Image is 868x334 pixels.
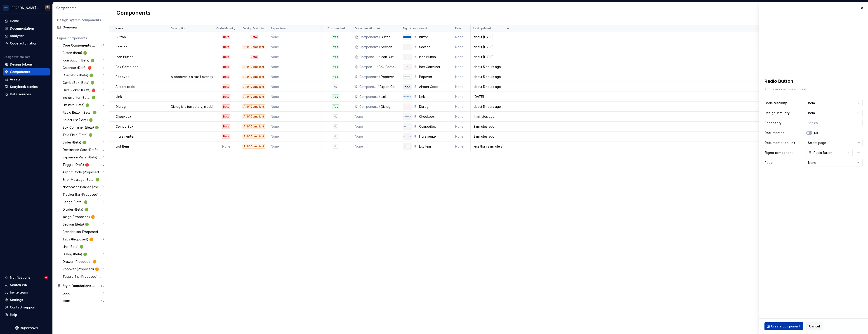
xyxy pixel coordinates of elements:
[61,169,106,176] a: Airport Code (Proposed) 🟠1
[3,32,50,40] a: Analytics
[63,245,85,249] div: Link (Beta) 🟢
[103,238,104,241] div: 2
[352,132,400,141] td: None
[268,102,321,112] td: None
[471,45,502,49] div: about [DATE]
[378,45,381,49] div: /
[268,132,321,141] td: None
[3,68,50,75] a: Components
[3,5,9,11] img: f0306bc8-3074-41fb-b11c-7d2e8671d5eb.png
[103,73,104,77] div: 1
[403,136,411,137] img: Incrementer
[116,27,123,30] p: Name
[116,9,151,17] h2: Components
[61,198,106,206] a: Badge (Beta) 🟢1
[116,65,138,69] p: Box Container
[63,125,101,130] div: Box Container (Beta) 🟢
[448,82,471,92] td: None
[764,322,803,330] button: Create component
[419,45,445,49] div: Section
[116,124,133,129] p: Combo Box
[63,222,91,227] div: Section (Beta) 🟢
[61,228,106,235] a: Breadcrumb (Proposed) 🟠1
[116,94,122,99] p: Link
[103,200,104,204] div: 1
[61,57,106,64] a: Icon Button (Beta) 🟢1
[352,112,400,122] td: None
[406,104,408,109] img: Dialog
[3,17,50,25] a: Home
[1,3,52,13] button: [PERSON_NAME] AirlinesTeunis Vorsteveld
[448,132,471,141] td: None
[61,251,106,258] a: Dialog (Beta) 🟢1
[268,82,321,92] td: None
[359,45,378,49] div: Components
[63,237,95,242] div: Tabs (Proposed) 🟠
[57,18,104,22] div: Design system components
[10,26,34,31] div: Documentation
[55,42,106,49] a: Core Components – Library43
[168,104,213,109] div: Dialog is a temporary, modal UI element that overlays the main content to capture user attention ...
[103,126,104,129] div: 1
[63,103,91,107] div: List Item (Beta) 🟢
[61,191,106,198] a: Tracker Bar (Proposed) 🟠1
[10,62,33,67] div: Design tokens
[332,75,339,79] div: Yes
[103,193,104,196] div: 1
[359,75,378,79] div: Components
[222,35,230,39] div: Beta
[332,94,339,99] div: Yes
[333,85,338,89] div: No
[448,92,471,102] td: None
[3,281,50,289] button: Search ⌘K
[63,133,94,137] div: Text Field (Beta) 🟢
[764,111,790,115] label: Design Maturity
[809,324,820,329] span: Cancel
[359,104,378,109] div: Components
[355,27,380,30] p: Documentation link
[381,35,397,39] div: Button
[448,32,471,42] td: None
[63,58,96,63] div: Icon Button (Beta) 🟢
[103,208,104,211] div: 1
[3,289,50,296] a: Invite team
[359,85,377,89] div: Components
[103,59,104,62] div: 1
[268,52,321,62] td: None
[771,324,800,329] span: Create component
[101,299,104,303] div: 49
[10,275,31,280] div: Notifications
[55,282,106,289] a: Style Foundations – Library50
[764,121,781,125] label: Repository
[403,85,411,89] img: Airport Code
[419,124,445,129] div: ComboBox
[103,148,104,152] div: 2
[63,291,72,296] div: Logo
[808,141,826,145] span: Select page
[63,177,101,182] div: Error Message (Beta) 🟢
[332,104,339,109] div: Yes
[61,221,106,228] a: Section (Beta) 🟢1
[419,114,445,119] div: Checkbox
[403,46,411,48] img: Section
[63,200,89,204] div: Badge (Beta) 🟢
[222,104,230,109] div: Beta
[103,163,104,167] div: 2
[63,66,93,70] div: Calendar (Draft) 🔴
[222,94,230,99] div: Beta
[61,101,106,109] a: List Item (Beta) 🟢2
[471,104,502,109] div: about 5 hours ago
[377,85,380,89] div: /
[243,45,265,49] div: A11Y Compliant
[61,273,106,280] a: Toggle Tip (Proposed) 🟠1
[419,85,445,89] div: Airport Code
[359,35,378,39] div: Components
[328,27,345,30] p: Documented
[448,122,471,132] td: None
[103,267,104,271] div: 1
[378,55,381,59] div: /
[806,149,853,157] button: Radio Button
[63,95,97,100] div: Incrementer (Beta) 🟢
[61,109,106,116] a: Radio Button (Beta) 🟢1
[103,178,104,181] div: 1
